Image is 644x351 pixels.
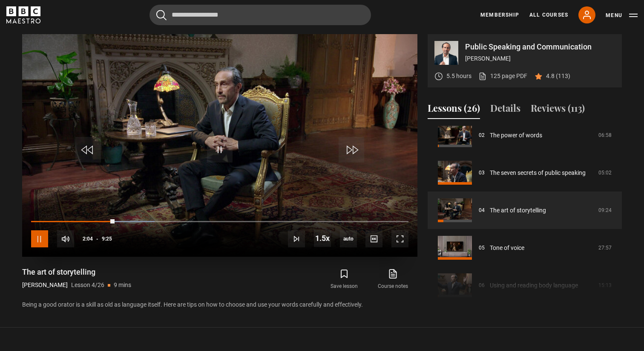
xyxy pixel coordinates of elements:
[83,231,93,247] span: 2:04
[606,11,638,20] button: Toggle navigation
[480,11,519,19] a: Membership
[149,5,371,25] input: Search
[22,281,68,290] p: [PERSON_NAME]
[288,230,305,247] button: Next Lesson
[465,54,615,63] p: [PERSON_NAME]
[314,230,331,247] button: Playback Rate
[31,230,48,247] button: Pause
[531,101,585,119] button: Reviews (113)
[156,10,167,20] button: Submit the search query
[114,281,131,290] p: 9 mins
[22,34,417,257] video-js: Video Player
[490,206,546,215] a: The art of storytelling
[71,281,104,290] p: Lesson 4/26
[365,230,382,247] button: Captions
[490,168,586,177] a: The seven secrets of public speaking
[320,267,368,292] button: Save lesson
[96,236,98,242] span: -
[102,231,112,247] span: 9:25
[428,101,480,119] button: Lessons (26)
[31,221,408,223] div: Progress Bar
[340,230,357,247] div: Current quality: 720p
[340,230,357,247] span: auto
[490,101,520,119] button: Details
[22,300,417,309] p: Being a good orator is a skill as old as language itself. Here are tips on how to choose and use ...
[465,43,615,51] p: Public Speaking and Communication
[57,230,74,247] button: Mute
[22,267,131,277] h1: The art of storytelling
[490,244,524,252] a: Tone of voice
[546,72,570,81] p: 4.8 (113)
[391,230,408,247] button: Fullscreen
[478,72,527,81] a: 125 page PDF
[6,6,40,23] svg: BBC Maestro
[529,11,568,19] a: All Courses
[369,267,417,292] a: Course notes
[446,72,471,81] p: 5.5 hours
[490,131,542,140] a: The power of words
